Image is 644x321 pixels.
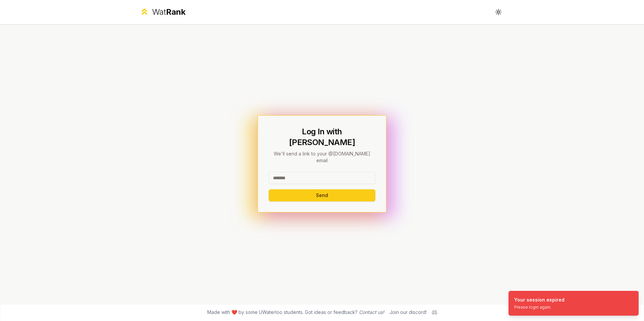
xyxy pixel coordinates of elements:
[269,189,375,201] button: Send
[269,150,375,164] p: We'll send a link to your @[DOMAIN_NAME] email
[514,305,565,310] div: Please login again.
[152,7,185,17] div: Wat
[359,309,384,315] a: Contact us!
[514,297,565,303] div: Your session expired
[207,309,384,316] span: Made with ❤️ by some UWaterloo students. Got ideas or feedback?
[389,309,427,316] div: Join our discord!
[140,7,185,17] a: WatRank
[166,7,185,17] span: Rank
[269,126,375,148] h1: Log In with [PERSON_NAME]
